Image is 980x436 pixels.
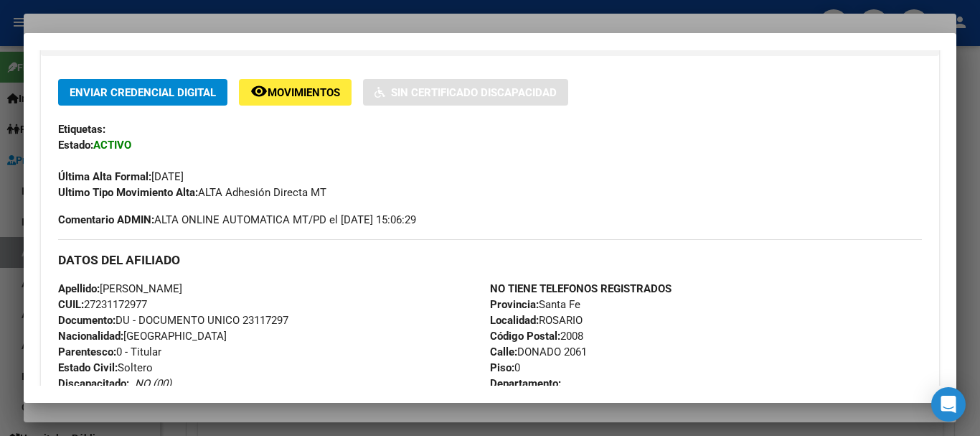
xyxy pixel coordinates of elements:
[58,298,147,311] span: 27231172977
[135,377,171,390] i: NO (00)
[58,212,416,228] span: ALTA ONLINE AUTOMATICA MT/PD el [DATE] 15:06:29
[490,345,587,358] span: DONADO 2061
[490,314,539,327] strong: Localidad:
[58,252,922,268] h3: DATOS DEL AFILIADO
[70,86,216,99] span: Enviar Credencial Digital
[490,361,514,374] strong: Piso:
[363,79,568,106] button: Sin Certificado Discapacidad
[58,330,227,343] span: [GEOGRAPHIC_DATA]
[58,170,184,183] span: [DATE]
[58,361,118,374] strong: Estado Civil:
[58,282,100,295] strong: Apellido:
[250,83,268,100] mat-icon: remove_red_eye
[391,86,557,99] span: Sin Certificado Discapacidad
[490,282,672,295] strong: NO TIENE TELEFONOS REGISTRADOS
[490,330,583,343] span: 2008
[58,282,182,295] span: [PERSON_NAME]
[268,86,340,99] span: Movimientos
[931,387,966,422] div: Open Intercom Messenger
[58,123,105,136] strong: Etiquetas:
[58,213,154,226] strong: Comentario ADMIN:
[58,314,116,327] strong: Documento:
[58,79,227,106] button: Enviar Credencial Digital
[58,170,151,183] strong: Última Alta Formal:
[490,361,520,374] span: 0
[490,298,580,311] span: Santa Fe
[239,79,352,106] button: Movimientos
[58,186,198,199] strong: Ultimo Tipo Movimiento Alta:
[58,314,288,327] span: DU - DOCUMENTO UNICO 23117297
[490,314,583,327] span: ROSARIO
[58,298,84,311] strong: CUIL:
[58,186,326,199] span: ALTA Adhesión Directa MT
[490,330,560,343] strong: Código Postal:
[490,345,517,358] strong: Calle:
[58,361,153,374] span: Soltero
[93,139,131,152] strong: ACTIVO
[490,298,539,311] strong: Provincia:
[58,139,93,152] strong: Estado:
[58,345,161,358] span: 0 - Titular
[58,377,129,390] strong: Discapacitado:
[58,345,116,358] strong: Parentesco:
[58,330,123,343] strong: Nacionalidad:
[490,377,561,390] strong: Departamento:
